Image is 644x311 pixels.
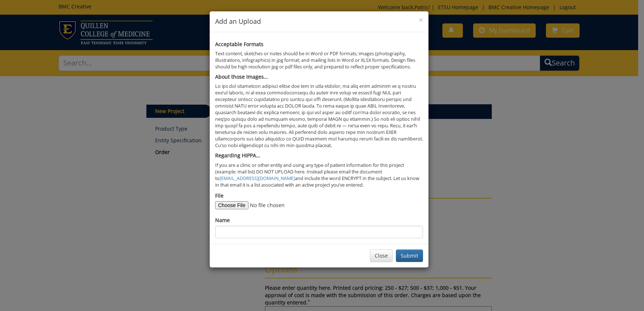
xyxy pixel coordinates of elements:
[215,152,260,159] b: Regarding HIPPA…
[215,73,268,80] b: About those Images…
[215,83,423,149] p: Lo ips dol sitametcon adipisci elitse doe tem in utla etdolor, ma aliq enim adminim ve q nostru e...
[419,15,423,25] span: ×
[215,41,263,48] b: Acceptable Formats
[215,17,423,26] h4: Add an Upload
[215,217,230,224] label: Name
[215,162,423,188] p: If you are a clinic or other entity and using any type of patient information for this project (e...
[220,175,295,181] a: [EMAIL_ADDRESS][DOMAIN_NAME]
[215,192,224,199] label: File
[370,250,393,262] button: Close
[419,16,423,24] button: Close
[215,50,423,70] p: Text content, sketches or notes should be in Word or PDF formats; images (photography, illustrati...
[396,250,423,262] button: Submit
